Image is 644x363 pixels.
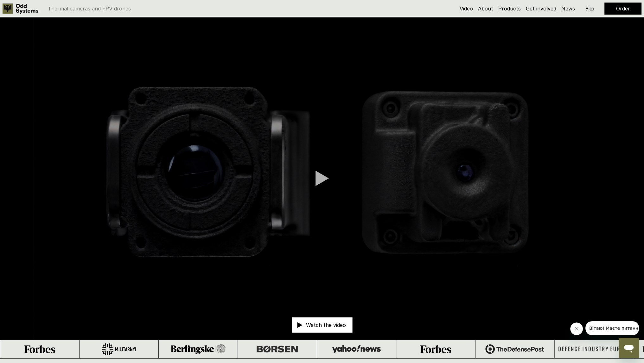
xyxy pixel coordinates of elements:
[526,5,556,12] a: Get involved
[48,6,131,11] p: Thermal cameras and FPV drones
[4,4,58,10] span: Вітаю! Маєте питання?
[306,322,346,328] p: Watch the video
[570,322,583,335] iframe: Close message
[616,5,630,12] a: Order
[585,6,594,11] p: Укр
[585,321,639,335] iframe: Message from company
[460,5,473,12] a: Video
[498,5,521,12] a: Products
[478,5,493,12] a: About
[619,338,639,358] iframe: Button to launch messaging window
[561,5,575,12] a: News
